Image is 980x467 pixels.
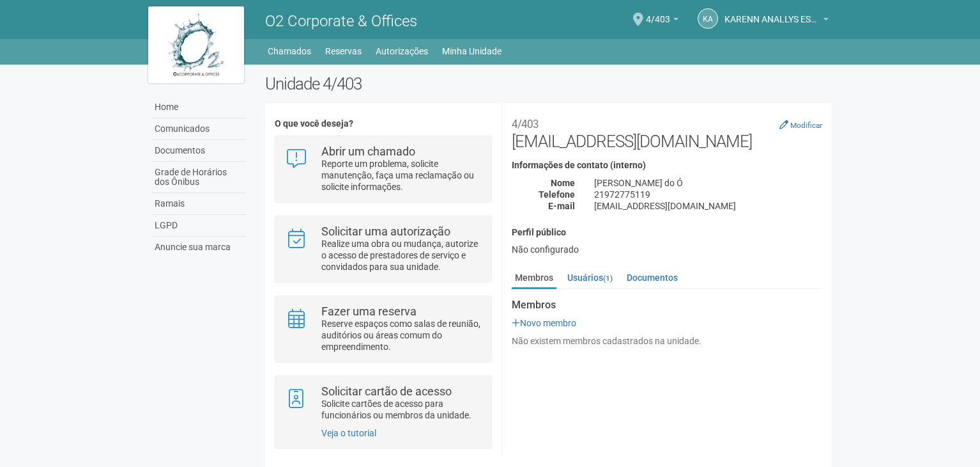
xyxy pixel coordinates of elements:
strong: E-mail [548,201,575,211]
span: O2 Corporate & Offices [265,12,417,30]
small: (1) [603,274,613,283]
div: Não configurado [512,244,822,255]
strong: Solicitar cartão de acesso [321,384,452,398]
a: Membros [512,268,556,289]
strong: Fazer uma reserva [321,305,417,318]
a: Solicitar uma autorização Realize uma obra ou mudança, autorize o acesso de prestadores de serviç... [285,226,481,273]
h2: Unidade 4/403 [265,74,832,93]
strong: Abrir um chamado [321,145,415,158]
a: Solicitar cartão de acesso Solicite cartões de acesso para funcionários ou membros da unidade. [285,386,481,421]
a: Novo membro [512,318,576,328]
strong: Solicitar uma autorização [321,225,450,238]
div: [PERSON_NAME] do Ó [585,177,832,189]
img: logo.jpg [148,6,244,83]
a: Chamados [268,42,311,60]
a: Fazer uma reserva Reserve espaços como salas de reunião, auditórios ou áreas comum do empreendime... [285,306,481,352]
small: Modificar [790,121,822,130]
strong: Telefone [539,189,575,200]
div: 21972775119 [585,189,832,200]
h4: Informações de contato (interno) [512,161,822,170]
a: Modificar [779,120,822,130]
h2: [EMAIL_ADDRESS][DOMAIN_NAME] [512,113,822,151]
a: KARENN ANALLYS ESTELLA [724,16,829,26]
p: Solicite cartões de acesso para funcionários ou membros da unidade. [321,398,482,421]
small: 4/403 [512,118,539,131]
a: Veja o tutorial [321,428,376,438]
a: LGPD [151,215,246,237]
p: Realize uma obra ou mudança, autorize o acesso de prestadores de serviço e convidados para sua un... [321,238,482,273]
a: Documentos [624,268,681,287]
a: Usuários(1) [564,268,616,287]
a: Minha Unidade [442,42,501,60]
a: Documentos [151,140,246,162]
a: Reservas [325,42,362,60]
a: Autorizações [376,42,428,60]
a: Home [151,97,246,118]
strong: Nome [551,178,575,188]
a: Abrir um chamado Reporte um problema, solicite manutenção, faça uma reclamação ou solicite inform... [285,146,481,193]
h4: O que você deseja? [275,119,491,129]
p: Reporte um problema, solicite manutenção, faça uma reclamação ou solicite informações. [321,158,482,193]
span: KARENN ANALLYS ESTELLA [724,2,820,24]
a: Comunicados [151,118,246,140]
strong: Membros [512,299,822,311]
a: 4/403 [646,16,678,26]
div: Não existem membros cadastrados na unidade. [512,335,822,347]
p: Reserve espaços como salas de reunião, auditórios ou áreas comum do empreendimento. [321,318,482,352]
span: 4/403 [646,2,670,24]
a: KA [698,8,718,29]
a: Anuncie sua marca [151,237,246,258]
a: Ramais [151,193,246,215]
h4: Perfil público [512,228,822,237]
div: [EMAIL_ADDRESS][DOMAIN_NAME] [585,200,832,212]
a: Grade de Horários dos Ônibus [151,162,246,193]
